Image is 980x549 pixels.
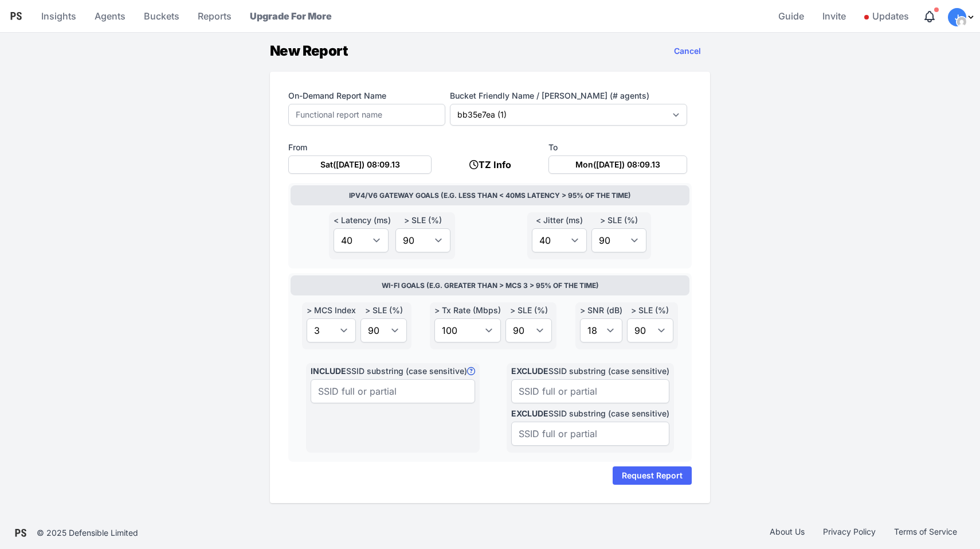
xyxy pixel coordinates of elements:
[591,215,646,226] label: > SLE (%)
[627,305,673,316] label: > SLE (%)
[948,8,975,26] div: Profile Menu
[193,2,236,30] a: Reports
[511,422,669,446] input: Alphanumerics, spaces, dashes, and underscores only please.
[532,215,587,226] label: < Jitter (ms)
[307,305,356,316] label: > MCS Index
[505,305,552,316] label: > SLE (%)
[548,142,687,153] label: To
[665,40,710,63] a: Cancel
[311,366,346,376] strong: INCLUDE
[434,305,501,316] label: > Tx Rate (Mbps)
[334,215,391,226] label: < Latency (ms)
[613,466,692,485] button: Request Report
[818,2,850,30] a: Invite
[37,2,81,30] a: Insights
[511,408,548,418] strong: EXCLUDE
[311,379,475,403] input: Alphanumerics, spaces, dashes, and underscores only please.
[955,14,959,21] span: J
[580,305,622,316] label: > SNR (dB)
[511,365,669,377] label: SSID substring (case sensitive)
[761,526,814,540] a: About Us
[245,2,336,30] a: Upgrade For More
[469,159,511,170] strong: TZ Info
[957,17,966,26] img: 9fd817f993bd409143253881c4cddf71.png
[340,188,640,203] div: IPv4/v6 Gateway Goals (e.g. Less than < 40ms latency > 95% of the time)
[311,365,475,377] label: SSID substring (case sensitive)
[923,10,936,24] div: Notifications
[288,104,445,126] input: Alphanumerics, spaces, dashes, and underscores only please.
[885,526,966,540] a: Terms of Service
[37,527,138,539] div: © 2025 Defensible Limited
[139,2,184,30] a: Buckets
[288,90,445,102] label: On-Demand Report Name
[774,2,809,30] a: Guide
[860,2,914,30] a: Updates
[373,278,608,293] div: Wi-Fi Goals (e.g. Greater than > MCS 3 > 95% of the time)
[360,305,407,316] label: > SLE (%)
[864,5,909,28] span: Updates
[270,41,348,61] h1: New Report
[511,379,669,403] input: Alphanumerics, spaces, dashes, and underscores only please.
[288,142,432,153] label: From
[511,366,548,376] strong: EXCLUDE
[814,526,885,540] a: Privacy Policy
[450,90,687,102] label: Bucket Friendly Name / [PERSON_NAME] (# agents)
[511,408,669,419] label: SSID substring (case sensitive)
[778,5,804,28] span: Guide
[395,215,450,226] label: > SLE (%)
[90,2,130,30] a: Agents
